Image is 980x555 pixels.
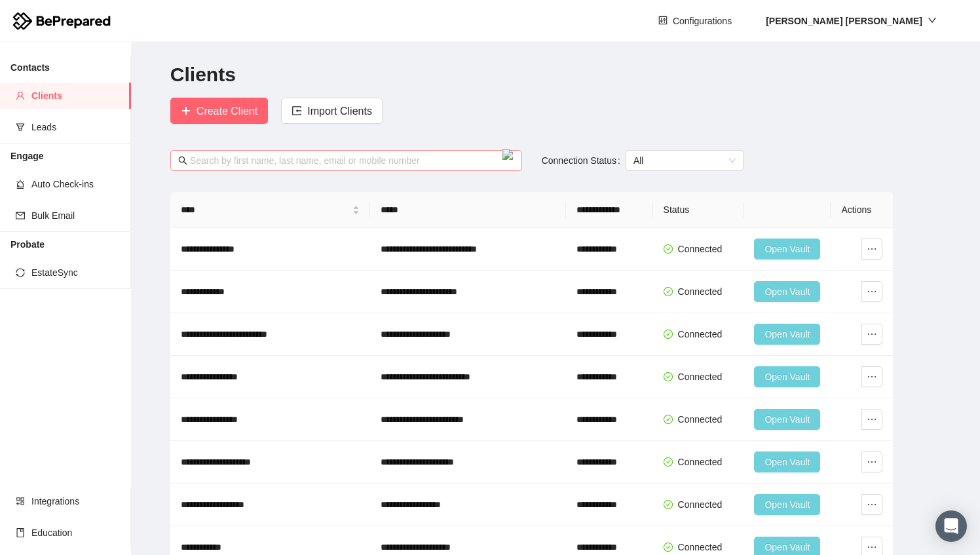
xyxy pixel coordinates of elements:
[764,412,810,427] span: Open Vault
[16,268,25,277] span: sync
[928,16,937,25] span: down
[16,528,25,537] span: book
[862,499,882,510] span: ellipsis
[16,180,25,189] span: alert
[16,211,25,220] span: mail
[31,259,121,286] span: EstateSync
[31,520,121,546] span: Education
[754,239,820,259] button: Open Vault
[292,105,302,118] span: import
[764,284,810,299] span: Open Vault
[764,327,810,341] span: Open Vault
[658,16,668,26] span: control
[764,370,810,384] span: Open Vault
[862,372,882,382] span: ellipsis
[862,414,882,425] span: ellipsis
[861,366,882,387] button: ellipsis
[10,151,44,161] strong: Engage
[862,329,882,339] span: ellipsis
[664,372,673,381] span: check-circle
[678,542,723,552] span: Connected
[31,171,121,197] span: Auto Check-ins
[10,239,45,250] strong: Probate
[764,455,810,469] span: Open Vault
[653,192,744,228] th: Status
[764,497,810,512] span: Open Vault
[31,488,121,514] span: Integrations
[664,543,673,552] span: check-circle
[16,91,25,100] span: user
[764,242,810,256] span: Open Vault
[678,329,723,339] span: Connected
[861,239,882,259] button: ellipsis
[861,494,882,515] button: ellipsis
[678,457,723,467] span: Connected
[16,497,25,506] span: appstore-add
[754,281,820,302] button: Open Vault
[862,542,882,552] span: ellipsis
[664,457,673,467] span: check-circle
[754,366,820,387] button: Open Vault
[754,324,820,345] button: Open Vault
[664,415,673,424] span: check-circle
[831,192,893,228] th: Actions
[754,451,820,472] button: Open Vault
[861,409,882,430] button: ellipsis
[935,510,967,542] div: Open Intercom Messenger
[648,10,742,31] button: controlConfigurations
[178,156,187,165] span: search
[542,150,626,171] label: Connection Status
[664,330,673,339] span: check-circle
[678,372,723,382] span: Connected
[664,244,673,254] span: check-circle
[664,500,673,509] span: check-circle
[664,287,673,296] span: check-circle
[31,83,121,109] span: Clients
[678,286,723,297] span: Connected
[281,98,383,124] button: importImport Clients
[16,123,25,132] span: funnel-plot
[170,62,941,88] h2: Clients
[861,324,882,345] button: ellipsis
[862,244,882,254] span: ellipsis
[678,499,723,510] span: Connected
[678,414,723,425] span: Connected
[190,153,514,168] input: Search by first name, last name, email or mobile number
[755,10,947,31] button: [PERSON_NAME] [PERSON_NAME]
[31,114,121,140] span: Leads
[181,105,191,118] span: plus
[861,451,882,472] button: ellipsis
[754,494,820,515] button: Open Vault
[633,151,736,170] span: All
[170,192,370,228] th: Name
[673,14,732,28] span: Configurations
[861,281,882,302] button: ellipsis
[170,98,268,124] button: plusCreate Client
[31,202,121,229] span: Bulk Email
[678,244,723,254] span: Connected
[307,103,372,119] span: Import Clients
[754,409,820,430] button: Open Vault
[10,62,50,73] strong: Contacts
[766,16,922,26] strong: [PERSON_NAME] [PERSON_NAME]
[197,103,257,119] span: Create Client
[862,457,882,467] span: ellipsis
[764,540,810,554] span: Open Vault
[862,286,882,297] span: ellipsis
